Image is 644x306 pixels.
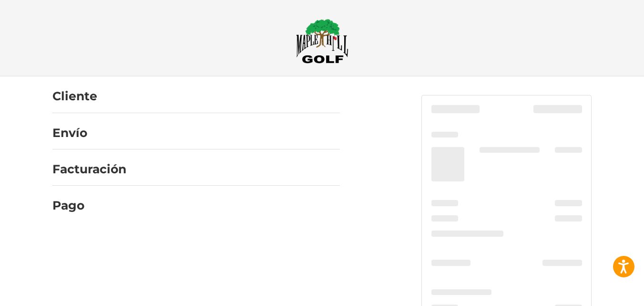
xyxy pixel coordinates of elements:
[52,198,108,213] h2: Pago
[52,89,108,104] h2: Cliente
[52,126,108,140] h2: Envío
[296,19,348,63] img: Maple Hill Golf
[565,280,644,306] iframe: Reseñas de Clientes en Google
[52,162,126,177] h2: Facturación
